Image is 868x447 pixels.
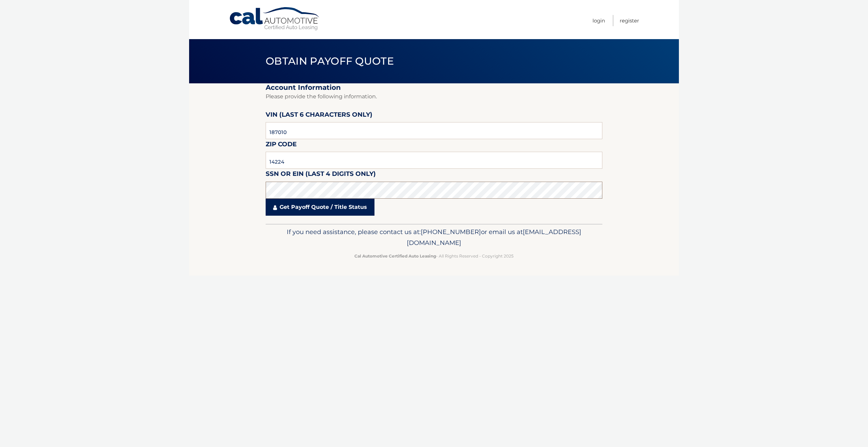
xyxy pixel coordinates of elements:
[266,169,376,181] label: SSN or EIN (last 4 digits only)
[229,7,321,31] a: Cal Automotive
[266,199,374,216] a: Get Payoff Quote / Title Status
[270,227,598,248] p: If you need assistance, please contact us at: or email us at
[354,253,436,259] strong: Cal Automotive Certified Auto Leasing
[266,110,372,122] label: VIN (last 6 characters only)
[266,83,602,92] h2: Account Information
[592,15,605,26] a: Login
[266,139,297,152] label: Zip Code
[620,15,639,26] a: Register
[266,92,602,101] p: Please provide the following information.
[270,252,598,260] p: - All Rights Reserved - Copyright 2025
[421,228,481,236] span: [PHONE_NUMBER]
[266,55,394,67] span: Obtain Payoff Quote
